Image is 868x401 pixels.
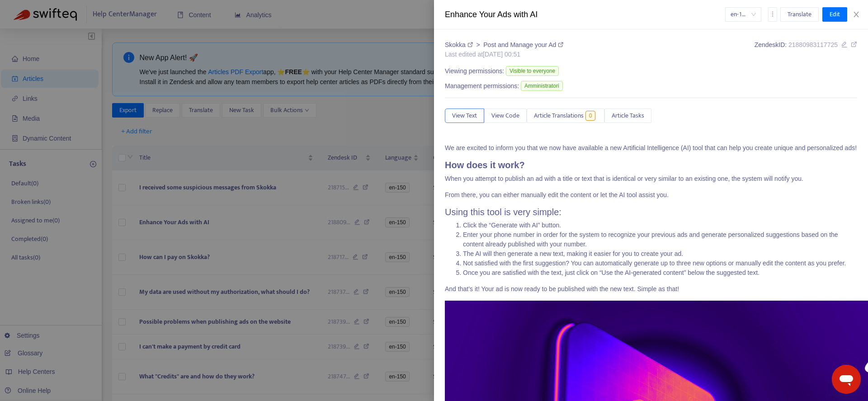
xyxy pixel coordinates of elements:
button: Close [850,10,863,19]
button: more [768,7,777,22]
iframe: Pulsante per aprire la finestra di messaggistica [832,365,861,394]
span: Article Tasks [612,111,644,121]
span: Visible to everyone [506,66,559,76]
div: Zendesk ID: [755,40,857,59]
button: Translate [780,7,819,22]
h2: Using this tool is very simple: [445,207,857,217]
a: Post and Manage your Ad [483,41,563,48]
span: Edit [830,9,840,19]
li: Enter your phone number in order for the system to recognize your previous ads and generate perso... [463,230,857,249]
button: Article Translations0 [527,109,604,123]
a: Skokka [445,41,475,48]
span: Amministratori [521,81,563,91]
li: Not satisfied with the first suggestion? You can automatically generate up to three new options o... [463,259,857,268]
span: more [769,11,776,17]
span: Management permissions: [445,81,519,91]
li: Once you are satisfied with the text, just click on “Use the AI-generated content” below the sugg... [463,268,857,278]
button: View Text [445,109,484,123]
span: Article Translations [534,111,584,121]
div: Last edited at [DATE] 00:51 [445,50,563,59]
strong: How does it work? [445,160,525,170]
div: Enhance Your Ads with AI [445,9,725,21]
span: en-150 [731,8,756,21]
span: View Code [491,111,519,121]
span: close [853,11,860,18]
span: View Text [452,111,477,121]
span: Viewing permissions: [445,66,504,76]
li: Click the “Generate with AI” button. [463,221,857,230]
p: From there, you can either manually edit the content or let the AI tool assist you. [445,190,857,200]
p: When you attempt to publish an ad with a title or text that is identical or very similar to an ex... [445,174,857,184]
span: Translate [788,9,811,19]
span: 0 [585,111,596,121]
button: Edit [822,7,847,22]
div: > [445,40,563,50]
span: 21880983117725 [788,41,838,48]
button: View Code [484,109,527,123]
li: The AI will then generate a new text, making it easier for you to create your ad. [463,249,857,259]
p: We are excited to inform you that we now have available a new Artificial Intelligence (AI) tool t... [445,143,857,153]
button: Article Tasks [604,109,651,123]
p: And that’s it! Your ad is now ready to be published with the new text. Simple as that! [445,284,857,294]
